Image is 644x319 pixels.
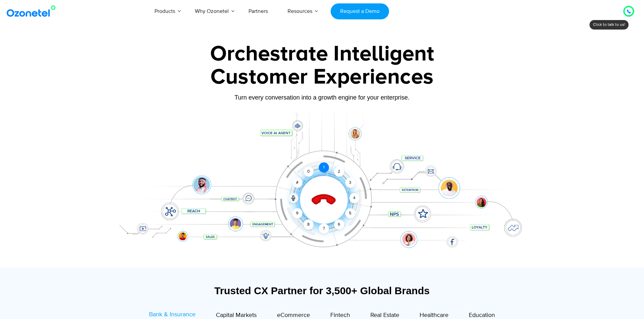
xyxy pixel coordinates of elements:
[303,219,314,230] div: 8
[110,61,534,93] div: Customer Experiences
[334,166,344,177] div: 2
[345,208,355,218] div: 5
[110,94,534,101] div: Turn every conversation into a growth engine for your enterprise.
[331,3,389,19] a: Request a Demo
[113,285,531,297] div: Trusted CX Partner for 3,500+ Global Brands
[319,162,329,173] div: 1
[303,166,314,177] div: 0
[349,193,360,203] div: 4
[292,208,302,218] div: 9
[334,219,344,230] div: 6
[370,312,399,319] span: Real Estate
[319,224,329,234] div: 7
[420,312,448,319] span: Healthcare
[292,178,302,188] div: #
[277,312,310,319] span: eCommerce
[345,178,355,188] div: 3
[330,312,350,319] span: Fintech
[149,311,196,318] span: Bank & Insurance
[110,43,534,65] div: Orchestrate Intelligent
[469,312,495,319] span: Education
[216,312,257,319] span: Capital Markets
